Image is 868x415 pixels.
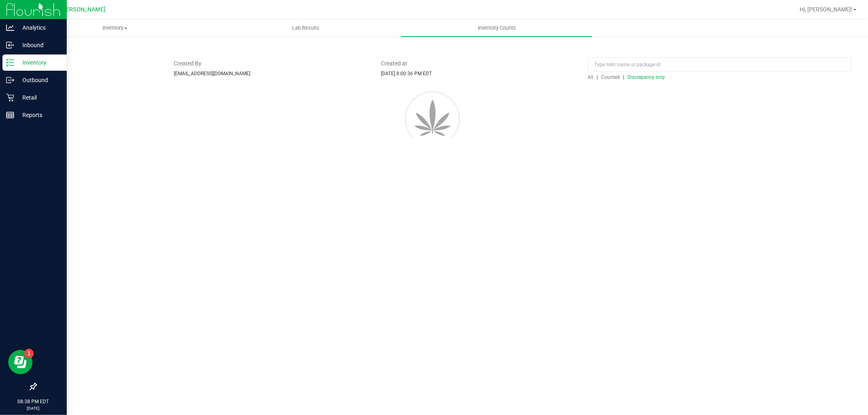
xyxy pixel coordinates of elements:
input: Type item name or package id [588,57,852,72]
inline-svg: Inventory [6,59,14,67]
span: Counted [601,74,620,80]
span: [PERSON_NAME] [61,6,105,13]
p: Inventory [14,58,63,67]
span: | [623,74,625,80]
inline-svg: Reports [6,111,14,119]
inline-svg: Outbound [6,76,14,84]
span: Inventory [20,24,210,32]
inline-svg: Analytics [6,24,14,32]
p: 08:38 PM EDT [4,398,63,405]
p: Outbound [14,75,63,85]
span: Lab Results [281,24,330,32]
p: Analytics [14,23,63,33]
span: Discrepancy only [628,74,665,80]
span: Created By [174,59,369,68]
iframe: Resource center unread badge [24,349,34,359]
span: All [588,74,594,80]
span: [DATE] 8:00:36 PM EDT [381,71,432,76]
inline-svg: Retail [6,93,14,102]
a: Counted [599,74,623,80]
inline-svg: Inbound [6,41,14,49]
a: All [588,74,597,80]
span: | [597,74,598,80]
span: [EMAIL_ADDRESS][DOMAIN_NAME] [174,71,250,76]
a: Lab Results [210,20,401,37]
span: Status [36,59,162,68]
span: Inventory Counts [467,24,527,32]
p: Reports [14,110,63,120]
p: Retail [14,93,63,102]
a: Inventory Counts [401,20,592,37]
a: Discrepancy only [626,74,665,80]
a: Inventory [20,20,210,37]
span: Hi, [PERSON_NAME]! [800,6,853,13]
iframe: Resource center [8,350,33,374]
span: Created at [381,59,576,68]
p: [DATE] [4,405,63,411]
p: Inbound [14,40,63,50]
